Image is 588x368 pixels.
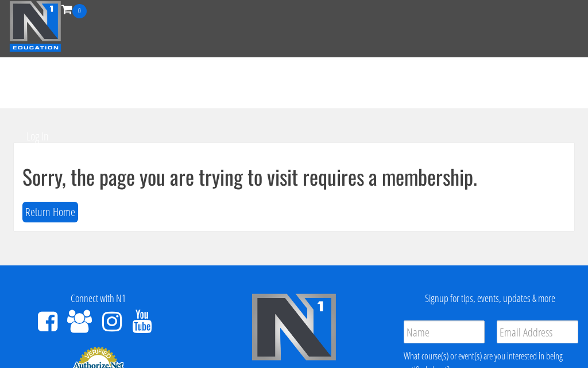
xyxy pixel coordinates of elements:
button: Return Home [22,202,78,223]
h4: Signup for tips, events, updates & more [401,293,579,304]
a: 0 [61,1,87,17]
a: Contact [219,52,264,108]
h4: Connect with N1 [9,293,187,304]
img: n1-education [9,1,61,52]
a: Trainer Directory [378,52,456,108]
h1: Sorry, the page you are trying to visit requires a membership. [22,165,566,188]
a: Events [110,52,150,108]
input: Name [404,320,485,343]
a: Certs [18,52,53,108]
a: Why N1? [264,52,314,108]
input: Email Address [497,320,578,343]
a: Course List [53,52,110,108]
a: Log In [18,108,57,165]
span: 0 [72,4,87,18]
a: FREE Course [150,52,219,108]
a: Testimonials [314,52,378,108]
a: Terms & Conditions [456,52,544,108]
